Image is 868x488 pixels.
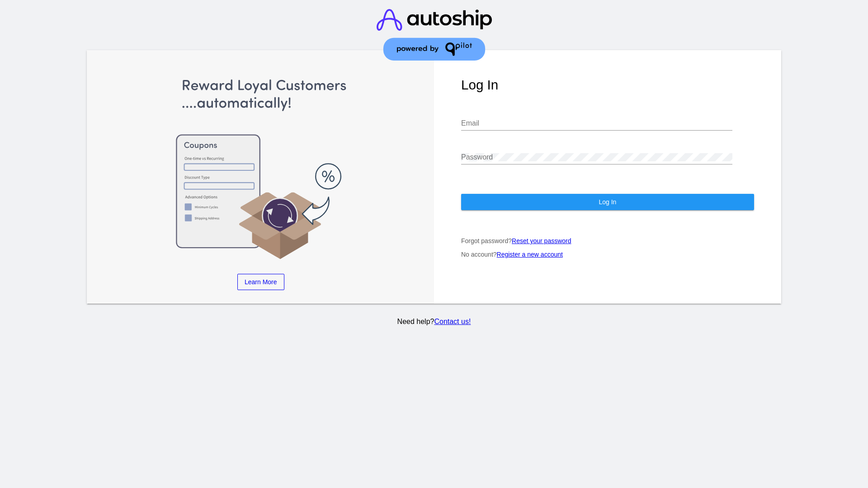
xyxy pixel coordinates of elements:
[434,318,471,325] a: Contact us!
[512,237,571,244] a: Reset your password
[461,194,754,210] button: Log In
[114,77,407,260] img: Apply Coupons Automatically to Scheduled Orders with QPilot
[245,278,277,286] span: Learn More
[461,251,754,258] p: No account?
[237,274,284,290] a: Learn More
[461,237,754,244] p: Forgot password?
[461,119,732,127] input: Email
[497,251,563,258] a: Register a new account
[599,198,616,206] span: Log In
[85,318,783,326] p: Need help?
[461,77,754,93] h1: Log In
